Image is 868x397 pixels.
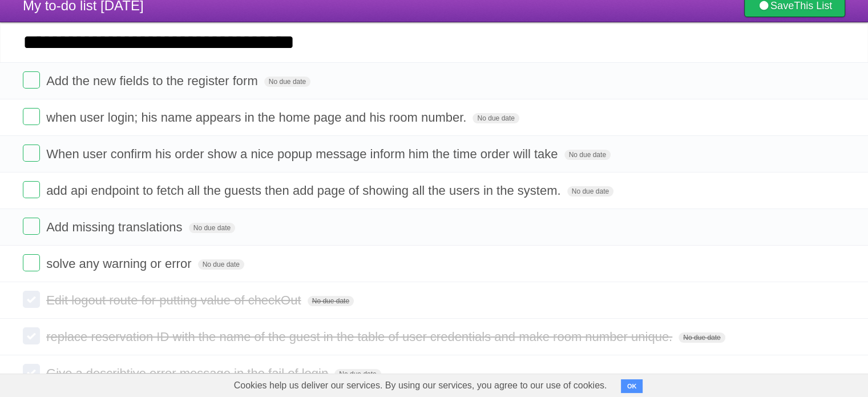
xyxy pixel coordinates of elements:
span: add api endpoint to fetch all the guests then add page of showing all the users in the system. [46,183,563,198]
span: No due date [679,332,725,343]
label: Done [23,291,40,308]
span: No due date [473,113,519,123]
span: Edit logout route for putting value of checkOut [46,293,304,307]
span: No due date [567,186,613,197]
label: Done [23,327,40,344]
span: No due date [308,296,354,306]
span: Add missing translations [46,220,185,234]
span: No due date [334,369,381,379]
span: Give a describtive error message in the fail of login [46,366,331,380]
span: when user login; his name appears in the home page and his room number. [46,110,469,125]
label: Done [23,108,40,125]
label: Done [23,145,40,162]
label: Done [23,71,40,89]
label: Done [23,181,40,198]
label: Done [23,364,40,381]
button: OK [621,379,643,393]
label: Done [23,254,40,271]
span: No due date [564,150,611,160]
span: replace reservation ID with the name of the guest in the table of user credentials and make room ... [46,330,675,344]
span: No due date [264,77,310,87]
span: No due date [189,223,235,233]
label: Done [23,218,40,235]
span: No due date [198,259,244,270]
span: Add the new fields to the register form [46,74,261,88]
span: solve any warning or error [46,256,194,271]
span: Cookies help us deliver our services. By using our services, you agree to our use of cookies. [223,374,619,397]
span: When user confirm his order show a nice popup message inform him the time order will take [46,147,560,161]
